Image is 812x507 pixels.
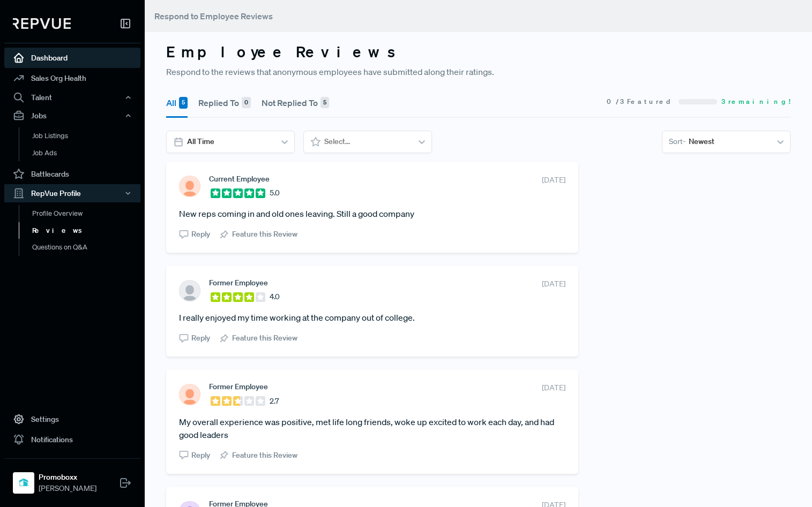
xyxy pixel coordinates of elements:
[4,48,140,68] a: Dashboard
[4,107,140,125] button: Jobs
[232,229,297,240] span: Feature this Review
[179,415,565,441] article: My overall experience was positive, met life long friends, woke up excited to work each day, and ...
[209,382,268,391] span: Former Employee
[19,222,155,239] a: Reviews
[166,88,188,118] button: All 5
[179,311,565,324] article: I really enjoyed my time working at the company out of college.
[191,229,210,240] span: Reply
[270,187,280,199] span: 5.0
[154,11,273,21] span: Respond to Employee Reviews
[191,450,210,461] span: Reply
[19,145,155,162] a: Job Ads
[198,88,251,118] button: Replied To 0
[4,88,140,107] button: Talent
[270,396,279,407] span: 2.7
[321,97,329,109] div: 5
[542,382,565,394] span: [DATE]
[4,429,140,450] a: Notifications
[669,136,686,147] span: Sort -
[19,127,155,145] a: Job Listings
[19,239,155,256] a: Questions on Q&A
[39,483,96,494] span: [PERSON_NAME]
[39,472,96,483] strong: Promoboxx
[4,68,140,88] a: Sales Org Health
[232,332,297,344] span: Feature this Review
[166,65,791,78] p: Respond to the reviews that anonymous employees have submitted along their ratings.
[607,97,674,107] span: 0 / 3 Featured
[542,175,565,186] span: [DATE]
[166,43,791,61] h3: Employee Reviews
[4,409,140,429] a: Settings
[542,278,565,290] span: [DATE]
[270,291,280,302] span: 4.0
[242,97,251,109] div: 0
[15,474,32,491] img: Promoboxx
[179,207,565,220] article: New reps coming in and old ones leaving. Still a good company
[4,164,140,184] a: Battlecards
[232,450,297,461] span: Feature this Review
[191,332,210,344] span: Reply
[13,18,71,29] img: RepVue
[262,88,329,118] button: Not Replied To 5
[4,184,140,202] button: RepVue Profile
[209,175,270,183] span: Current Employee
[209,278,268,287] span: Former Employee
[179,97,188,109] div: 5
[4,458,140,498] a: PromoboxxPromoboxx[PERSON_NAME]
[19,205,155,222] a: Profile Overview
[721,97,791,107] span: 3 remaining!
